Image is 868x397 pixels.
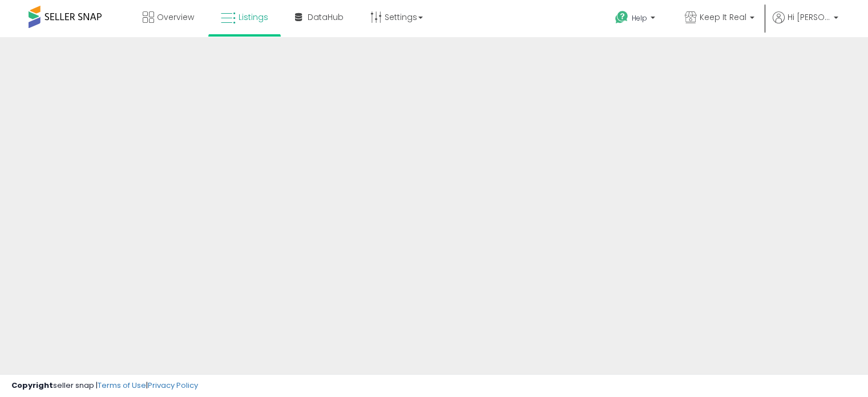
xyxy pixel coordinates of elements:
i: Get Help [615,10,629,25]
span: Keep It Real [700,11,746,23]
a: Privacy Policy [148,380,198,391]
a: Terms of Use [98,380,146,391]
strong: Copyright [11,380,53,391]
a: Hi [PERSON_NAME] [773,11,838,37]
span: Help [632,13,647,23]
span: Hi [PERSON_NAME] [788,11,830,23]
a: Help [606,2,667,37]
div: seller snap | | [11,380,198,391]
span: Listings [239,11,268,23]
span: Overview [157,11,194,23]
span: DataHub [308,11,344,23]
